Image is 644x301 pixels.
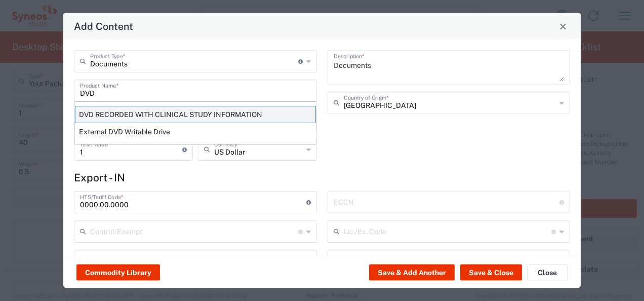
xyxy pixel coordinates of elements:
[76,265,160,281] button: Commodity Library
[75,123,316,140] div: External DVD Writable Drive
[369,265,455,281] button: Save & Add Another
[527,265,568,281] button: Close
[75,106,316,123] div: DVD RECORDED WITH CLINICAL STUDY INFORMATION
[74,19,133,33] h4: Add Content
[74,171,570,184] h4: Export - IN
[556,19,570,33] button: Close
[460,265,522,281] button: Save & Close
